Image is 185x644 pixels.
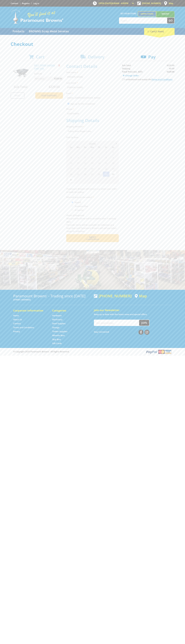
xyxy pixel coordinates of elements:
span: $229.00 [167,64,174,67]
span: Pay [148,54,156,60]
span: Sub Total [122,64,131,67]
div: ® Copyright 2025 Paramount Browns'. All Rights Reserved. [11,349,175,354]
a: Go to the Terms and Conditions page [13,326,34,329]
a: Go to the BROWNS Scrap Metal Services page [27,28,71,35]
a: Go to the Gift Cards page [52,342,62,345]
span: (1 item) [155,30,164,33]
div: Stay Connected [94,329,149,335]
strong: $229.00 [167,70,174,73]
a: Go to the Wheelie Bins page [52,334,65,337]
button: Go [167,18,174,23]
a: View a map of Gepps Cross location [135,294,147,298]
span: Shipping [122,67,130,70]
span: 8:00am - 4:00pm [112,2,128,5]
strong: Total Price (inc. GST) [122,70,142,73]
h3: Paramount Browns' - Trading since [DATE] [13,294,91,298]
a: Go to the Contact page [13,322,21,325]
img: PayPal, Mastercard, Visa accepted [145,349,172,354]
a: Gepps Cross [138,11,156,16]
a: Go to the Timber Supplies page [52,330,67,333]
a: Mount [PERSON_NAME] [156,11,175,21]
input: Please accept the terms and conditions. [122,78,124,80]
div: Cart [144,28,175,35]
span: $0.00 [169,67,174,70]
a: Log in [33,2,39,5]
a: Go to the Steel Supplies page [52,322,65,325]
div: [PHONE_NUMBER] [94,294,132,298]
input: Search [119,18,167,23]
h1: Checkout [11,41,175,47]
a: Go to the Products page [11,28,26,35]
img: Paramount Browns' [11,9,63,24]
span: Change Order [125,74,139,77]
a: Go to the Machinery page [52,318,62,321]
p: [STREET_ADDRESS] [13,298,91,301]
button: Join [139,320,149,326]
a: Go to the Hardware page [52,314,62,317]
h5: Corporate Information [13,309,47,312]
a: Go to the Storage page [52,326,60,329]
span: Set your store [119,11,138,16]
a: Go to the Home page [13,314,19,317]
a: Go to the Privacy page [13,330,20,333]
label: I understand and accept the [124,78,172,81]
a: Go to the registration page [22,2,30,5]
a: Go to the About Us page [13,318,22,321]
a: Go to the Contact page [11,2,18,5]
a: Terms and Conditions [152,78,172,81]
span: OPEN [DATE] [99,2,128,5]
input: Your email address [94,320,139,326]
h5: Join our Newsletter [94,308,172,312]
h5: Categories [52,309,86,312]
a: Change Order [122,73,140,78]
p: Keep up to date with the latest news and special offers. [94,313,172,316]
a: Go to the Skip Bins page [52,338,61,341]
